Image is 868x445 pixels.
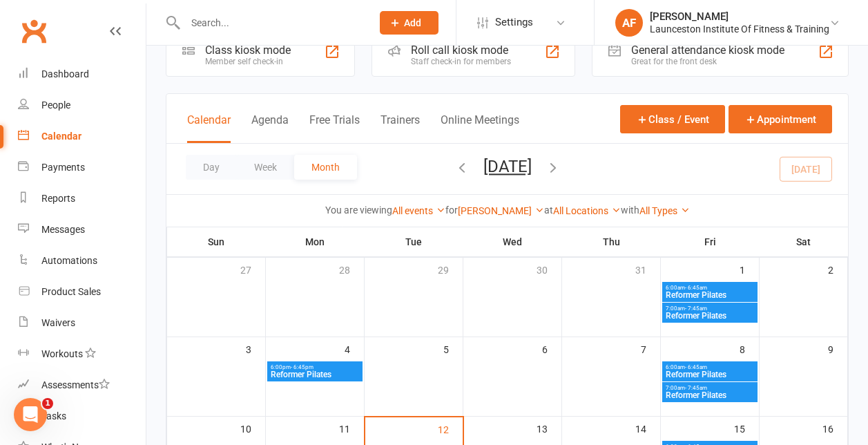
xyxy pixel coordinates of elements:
a: Waivers [18,307,146,339]
th: Sat [760,227,848,256]
div: 9 [828,337,847,360]
span: Reformer Pilates [665,391,755,399]
button: Class / Event [620,105,725,133]
a: All Locations [553,205,621,216]
a: Calendar [18,121,146,152]
button: Agenda [251,113,289,143]
div: 16 [822,417,847,439]
div: Reports [41,193,75,204]
button: Appointment [729,105,832,133]
span: 1 [42,398,53,409]
div: 15 [734,417,759,439]
strong: with [621,205,639,216]
div: AF [615,9,643,37]
input: Search... [181,13,362,32]
div: Automations [41,255,97,266]
button: Trainers [380,113,420,143]
span: 6:00pm [270,364,360,370]
div: 11 [339,417,364,439]
span: 7:00am [665,385,755,391]
th: Sun [167,227,266,256]
div: Tasks [41,410,66,422]
a: Messages [18,214,146,245]
div: 14 [635,417,660,439]
a: Tasks [18,401,146,432]
div: 12 [438,417,463,440]
a: All Types [639,205,690,216]
a: Workouts [18,339,146,370]
div: 6 [542,337,561,360]
div: Great for the front desk [631,57,784,66]
a: Dashboard [18,59,146,90]
a: Payments [18,152,146,183]
div: 2 [828,258,847,281]
div: Dashboard [41,68,89,79]
a: Assessments [18,370,146,401]
div: Payments [41,162,85,173]
div: 7 [641,337,660,360]
iframe: Intercom live chat [14,398,47,431]
span: - 6:45am [685,364,707,370]
div: Staff check-in for members [411,57,511,66]
div: Launceston Institute Of Fitness & Training [650,23,829,35]
span: - 7:45am [685,305,707,312]
div: Product Sales [41,286,101,297]
div: Assessments [41,379,110,390]
span: Settings [495,7,533,38]
strong: You are viewing [325,205,392,216]
div: Waivers [41,317,75,328]
span: Reformer Pilates [665,291,755,299]
div: Calendar [41,131,81,142]
th: Mon [266,227,365,256]
div: Roll call kiosk mode [411,44,511,57]
span: 6:00am [665,285,755,291]
span: Add [404,17,421,28]
a: [PERSON_NAME] [458,205,544,216]
div: 13 [537,417,561,439]
th: Wed [463,227,562,256]
button: Free Trials [309,113,360,143]
div: 10 [240,417,265,439]
a: Clubworx [17,14,51,48]
button: Day [186,155,237,180]
span: 7:00am [665,305,755,312]
span: 6:00am [665,364,755,370]
button: Online Meetings [441,113,519,143]
div: 31 [635,258,660,281]
div: 29 [438,258,463,281]
a: All events [392,205,445,216]
div: 5 [443,337,463,360]
div: Messages [41,224,85,235]
div: [PERSON_NAME] [650,10,829,23]
strong: at [544,205,553,216]
div: 8 [740,337,759,360]
div: 4 [345,337,364,360]
div: Class kiosk mode [205,44,291,57]
div: 3 [246,337,265,360]
span: Reformer Pilates [665,312,755,320]
strong: for [445,205,458,216]
div: People [41,100,70,111]
button: [DATE] [483,157,532,176]
a: Product Sales [18,276,146,307]
span: - 6:45pm [291,364,314,370]
button: Calendar [187,113,231,143]
th: Tue [365,227,463,256]
button: Week [237,155,294,180]
a: Reports [18,183,146,214]
div: 30 [537,258,561,281]
th: Fri [661,227,760,256]
a: People [18,90,146,121]
a: Automations [18,245,146,276]
span: Reformer Pilates [270,370,360,379]
div: Workouts [41,348,83,359]
div: 1 [740,258,759,281]
span: - 6:45am [685,285,707,291]
button: Add [380,11,438,35]
span: Reformer Pilates [665,370,755,379]
div: General attendance kiosk mode [631,44,784,57]
span: - 7:45am [685,385,707,391]
div: Member self check-in [205,57,291,66]
button: Month [294,155,357,180]
div: 27 [240,258,265,281]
